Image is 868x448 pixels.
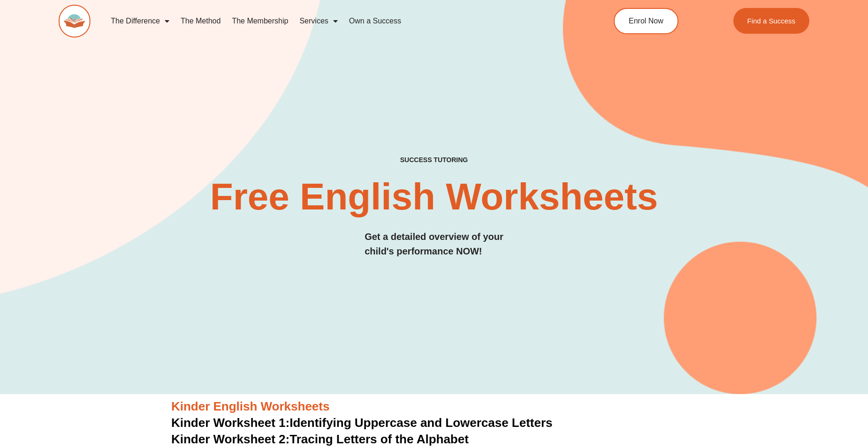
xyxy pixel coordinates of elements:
[171,399,697,415] h3: Kinder English Worksheets
[171,432,469,446] a: Kinder Worksheet 2:Tracing Letters of the Alphabet
[105,10,571,32] nav: Menu
[171,416,553,430] a: Kinder Worksheet 1:Identifying Uppercase and Lowercase Letters
[629,17,663,25] span: Enrol Now
[323,156,545,164] h4: SUCCESS TUTORING​
[105,10,175,32] a: The Difference
[186,178,682,216] h2: Free English Worksheets​
[171,416,289,430] span: Kinder Worksheet 1:
[171,432,289,446] span: Kinder Worksheet 2:
[365,230,503,259] h3: Get a detailed overview of your child's performance NOW!
[614,8,678,34] a: Enrol Now
[343,10,407,32] a: Own a Success
[733,8,809,34] a: Find a Success
[294,10,343,32] a: Services
[747,17,795,24] span: Find a Success
[226,10,294,32] a: The Membership
[175,10,226,32] a: The Method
